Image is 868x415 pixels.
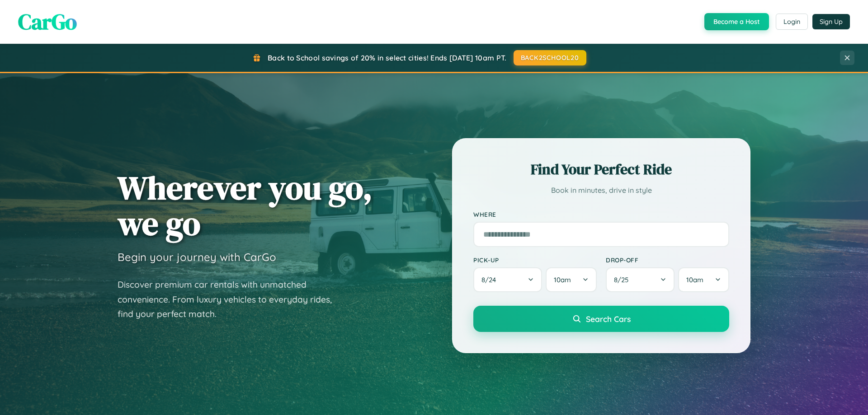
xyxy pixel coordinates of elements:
button: BACK2SCHOOL20 [514,50,586,65]
label: Drop-off [606,256,729,264]
button: 8/24 [473,267,542,292]
button: Become a Host [704,13,769,30]
span: 8 / 25 [614,275,633,284]
p: Discover premium car rentals with unmatched convenience. From luxury vehicles to everyday rides, ... [118,277,344,322]
label: Pick-up [473,256,597,264]
span: Back to School savings of 20% in select cities! Ends [DATE] 10am PT. [268,53,506,62]
h2: Find Your Perfect Ride [473,159,729,179]
h3: Begin your journey with CarGo [118,250,276,264]
label: Where [473,210,729,218]
button: Search Cars [473,306,729,332]
span: CarGo [18,7,77,37]
button: Sign Up [812,14,850,29]
h1: Wherever you go, we go [118,170,373,241]
button: Login [776,14,808,30]
p: Book in minutes, drive in style [473,184,729,197]
span: 10am [554,275,571,284]
button: 8/25 [606,267,675,292]
button: 10am [678,267,729,292]
span: 8 / 24 [481,275,500,284]
button: 10am [546,267,597,292]
span: 10am [686,275,703,284]
span: Search Cars [586,314,631,324]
